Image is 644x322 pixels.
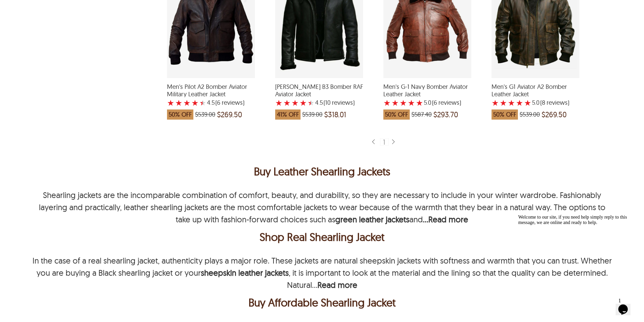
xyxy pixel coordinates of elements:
[408,99,415,106] label: 4 rating
[540,99,545,106] span: (8
[383,99,391,106] label: 1 rating
[492,74,579,123] a: Men's G1 Aviator A2 Bomber Leather Jacket with a 5 Star Rating 8 Product Review which was at a pr...
[532,99,540,106] label: 5.0
[423,214,428,224] a: ...
[520,111,540,118] span: $539.00
[167,109,193,120] span: 50% OFF
[302,111,323,118] span: $539.00
[516,99,523,106] label: 4 rating
[275,83,363,98] span: Troy B3 Bomber RAF Aviator Jacket
[383,74,471,123] a: Men's G-1 Navy Bomber Aviator Leather Jacket with a 5 Star Rating 6 Product Review which was at a...
[207,99,215,106] label: 4.5
[34,229,610,245] div: Shop Real Shearling Jacket
[315,99,323,106] label: 4.5
[317,280,357,290] b: Read more
[400,99,407,106] label: 3 rating
[540,99,569,106] span: )
[3,3,124,14] div: Welcome to our site, if you need help simply reply to this message, we are online and ready to help.
[508,99,515,106] label: 3 rating
[335,214,409,224] a: green leather jackets
[500,99,507,106] label: 2 rating
[217,111,242,118] span: $269.50
[516,212,637,292] iframe: chat widget
[424,99,431,106] label: 5.0
[183,99,191,106] label: 3 rating
[437,99,459,106] span: reviews
[32,163,612,179] h1: Buy Leather Shearling Jackets
[275,99,283,106] label: 1 rating
[215,99,244,106] span: )
[275,74,363,123] a: Troy B3 Bomber RAF Aviator Jacket with a 4.5 Star Rating 10 Product Review which was at a price o...
[191,99,199,106] label: 4 rating
[433,111,458,118] span: $293.70
[324,99,355,106] span: )
[383,109,410,120] span: 50% OFF
[32,294,612,311] h2: Buy Affordable Shearling Jacket
[220,99,243,106] span: reviews
[39,190,605,224] p: Shearling jackets are the incomparable combination of comfort, beauty, and durability, so they ar...
[32,229,612,245] h2: Shop Real Shearling Jacket
[371,139,376,145] img: sprite-icon
[167,99,174,106] label: 1 rating
[524,99,531,106] label: 5 rating
[291,99,299,106] label: 3 rating
[283,99,291,106] label: 2 rating
[380,138,389,146] div: 1
[331,99,353,106] span: reviews
[432,99,437,106] span: (6
[215,99,220,106] span: (6
[308,99,314,106] label: 5 rating
[201,268,289,278] a: sheepskin leather jackets
[492,99,499,106] label: 1 rating
[542,111,567,118] span: $269.50
[616,295,637,315] iframe: chat widget
[3,3,112,13] span: Welcome to our site, if you need help simply reply to this message, we are online and ready to help.
[492,109,518,120] span: 50% OFF
[175,99,183,106] label: 2 rating
[411,111,432,118] span: $587.40
[390,139,396,145] img: sprite-icon
[275,109,301,120] span: 41% OFF
[545,99,568,106] span: reviews
[195,111,215,118] span: $539.00
[199,99,206,106] label: 5 rating
[383,83,471,98] span: Men's G-1 Navy Bomber Aviator Leather Jacket
[492,83,579,98] span: Men's G1 Aviator A2 Bomber Leather Jacket
[324,99,331,106] span: (10
[391,99,399,106] label: 2 rating
[324,111,346,118] span: $318.01
[432,99,461,106] span: )
[167,83,255,98] span: Men's Pilot A2 Bomber Aviator Military Leather Jacket
[428,214,468,224] b: Read more
[300,99,307,106] label: 4 rating
[34,294,610,311] div: Buy Affordable Shearling Jacket
[167,74,255,123] a: Men's Pilot A2 Bomber Aviator Military Leather Jacket with a 4.5 Star Rating 6 Product Review whi...
[32,255,612,290] p: In the case of a real shearling jacket, authenticity plays a major role. These jackets are natura...
[416,99,423,106] label: 5 rating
